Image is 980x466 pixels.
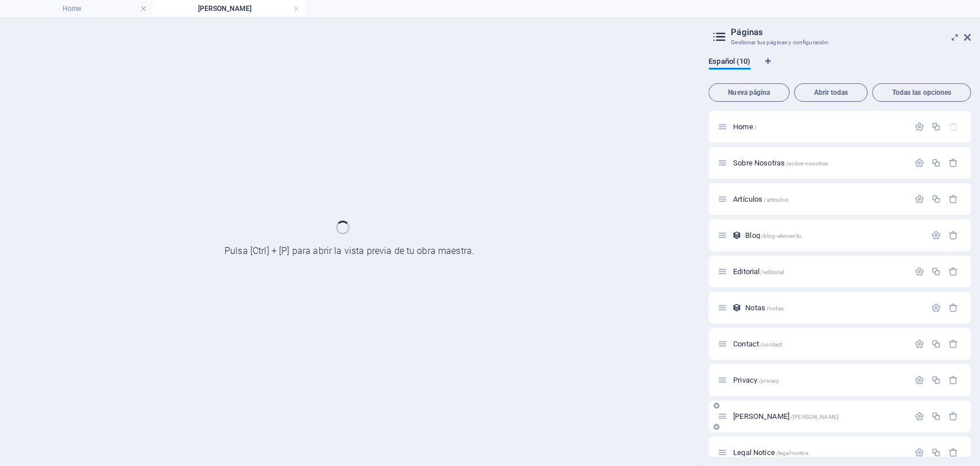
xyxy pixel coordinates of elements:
div: Sobre Nosotras/sobre-nosotras [730,159,909,167]
h4: [PERSON_NAME] [153,2,305,15]
div: Eliminar [948,375,958,385]
span: Haz clic para abrir la página [733,448,808,457]
button: Abrir todas [794,83,867,102]
span: [PERSON_NAME] [733,412,839,421]
div: Eliminar [948,339,958,349]
h3: Gestionar tus páginas y configuración [731,37,948,48]
div: Legal Notice/legal-notice [730,449,909,456]
div: Configuración [915,375,924,385]
div: Duplicar [931,267,941,276]
div: Artículos/articulos [730,195,909,203]
div: Duplicar [931,122,941,132]
h2: Páginas [731,27,971,37]
div: Duplicar [931,158,941,168]
span: Haz clic para abrir la página [745,231,801,240]
div: Blog/blog-elemento [742,232,925,239]
div: Eliminar [948,303,958,313]
div: Privacy/privacy [730,376,909,384]
span: Haz clic para abrir la página [733,267,784,276]
span: /blog-elemento [761,233,801,239]
span: Haz clic para abrir la página [733,159,828,167]
div: [PERSON_NAME]/[PERSON_NAME] [730,413,909,420]
div: Configuración [915,122,924,132]
span: Haz clic para abrir la página [733,122,757,131]
span: Haz clic para abrir la página [745,303,784,312]
span: Abrir todas [799,89,862,96]
span: Nueva página [714,89,784,96]
span: Español (10) [708,55,750,71]
div: Este diseño se usa como una plantilla para todos los elementos (como por ejemplo un post de un bl... [732,230,742,240]
button: Nueva página [708,83,789,102]
div: Contact/contact [730,340,909,348]
div: Editorial/editorial [730,268,909,275]
div: Duplicar [931,411,941,421]
span: Haz clic para abrir la página [733,376,779,384]
div: Eliminar [948,194,958,204]
div: Configuración [915,158,924,168]
div: La página principal no puede eliminarse [948,122,958,132]
span: Haz clic para abrir la página [733,195,788,203]
span: Haz clic para abrir la página [733,340,782,348]
div: Eliminar [948,411,958,421]
div: Configuración [931,230,941,240]
span: / [754,124,757,130]
div: Home/ [730,123,909,130]
div: Este diseño se usa como una plantilla para todos los elementos (como por ejemplo un post de un bl... [732,303,742,313]
span: /articulos [764,197,788,203]
div: Duplicar [931,194,941,204]
span: /[PERSON_NAME] [791,414,839,420]
span: /sobre-nosotras [786,160,828,167]
div: Duplicar [931,448,941,457]
div: Notas/notas [742,304,925,311]
div: Eliminar [948,158,958,168]
span: /notas [766,305,784,311]
div: Eliminar [948,448,958,457]
div: Eliminar [948,267,958,276]
div: Duplicar [931,375,941,385]
div: Configuración [915,411,924,421]
div: Eliminar [948,230,958,240]
div: Configuración [915,448,924,457]
span: /editorial [761,269,783,275]
button: Todas las opciones [872,83,971,102]
div: Configuración [915,194,924,204]
div: Configuración [931,303,941,313]
span: /legal-notice [776,450,808,456]
div: Duplicar [931,339,941,349]
div: Configuración [915,267,924,276]
div: Configuración [915,339,924,349]
div: Pestañas de idiomas [708,57,971,79]
span: /privacy [758,378,779,384]
span: /contact [760,341,782,348]
span: Todas las opciones [877,89,966,96]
